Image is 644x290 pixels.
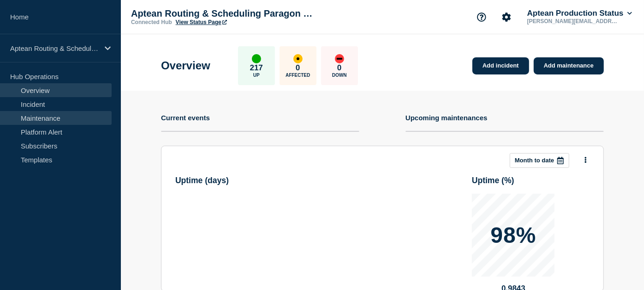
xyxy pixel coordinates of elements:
[497,7,516,27] button: Account settings
[337,63,341,73] p: 0
[252,54,261,63] div: up
[250,63,263,73] p: 217
[335,54,344,63] div: down
[332,73,347,78] p: Down
[534,57,604,74] a: Add maintenance
[131,8,316,19] p: Aptean Routing & Scheduling Paragon Edition
[472,57,529,74] a: Add incident
[176,19,227,25] a: View Status Page
[296,63,300,73] p: 0
[525,9,634,18] button: Aptean Production Status
[472,7,491,27] button: Support
[175,176,229,185] h3: Uptime ( days )
[405,114,488,122] h4: Upcoming maintenances
[490,224,536,247] p: 98%
[10,44,99,52] p: Aptean Routing & Scheduling Paragon Edition
[253,73,260,78] p: Up
[510,153,569,168] button: Month to date
[515,157,554,164] p: Month to date
[293,54,303,63] div: affected
[525,18,621,25] p: [PERSON_NAME][EMAIL_ADDRESS][DOMAIN_NAME]
[472,176,514,185] h3: Uptime ( % )
[131,19,172,25] p: Connected Hub
[286,73,310,78] p: Affected
[161,114,210,122] h4: Current events
[161,59,210,72] h1: Overview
